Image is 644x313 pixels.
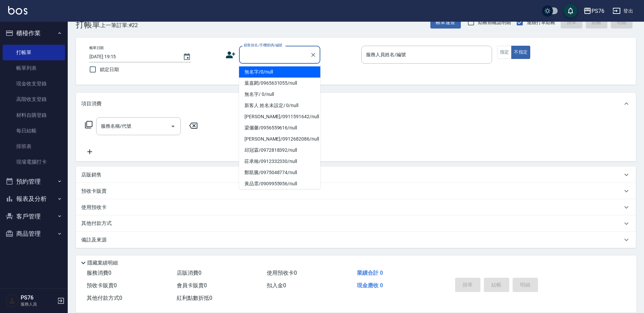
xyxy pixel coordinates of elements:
[3,60,65,76] a: 帳單列表
[244,43,282,48] label: 顧客姓名/手機號碼/編號
[76,167,636,183] div: 店販銷售
[8,6,27,15] img: Logo
[239,167,320,178] li: 鄭凱騰/0975048774/null
[177,295,212,301] span: 紅利點數折抵 0
[76,215,636,232] div: 其他付款方式
[76,232,636,248] div: 備註及來源
[87,259,118,267] p: 隱藏業績明細
[76,199,636,215] div: 使用預收卡
[179,49,195,65] button: Choose date, selected date is 2025-09-12
[76,93,636,114] div: 項目消費
[239,89,320,100] li: 無名字/ 0/null
[100,66,119,73] span: 鎖定日期
[308,50,318,60] button: Clear
[497,46,512,59] button: 指定
[5,294,19,308] img: Person
[267,270,297,276] span: 使用預收卡 0
[87,282,117,289] span: 預收卡販賣 0
[81,236,107,244] p: 備註及來源
[3,123,65,139] a: 每日結帳
[3,24,65,42] button: 櫃檯作業
[168,121,178,132] button: Open
[478,19,511,26] span: 結帳前確認明細
[3,76,65,91] a: 現金收支登錄
[3,225,65,243] button: 商品管理
[89,51,176,62] input: YYYY/MM/DD hh:mm
[239,156,320,167] li: 莊承翰/0912332330/null
[3,173,65,190] button: 預約管理
[81,188,107,195] p: 預收卡販賣
[430,16,461,29] button: 帳單速查
[89,45,104,50] label: 帳單日期
[239,111,320,122] li: [PERSON_NAME]/0911591642/null
[239,78,320,89] li: 葉嘉閎/0965631055/null
[564,4,577,18] button: save
[100,21,138,29] span: 上一筆訂單:#22
[527,19,555,26] span: 連續打單結帳
[87,295,122,301] span: 其他付款方式 0
[239,100,320,111] li: 新客人 姓名未設定/ 0/null
[267,282,286,289] span: 扣入金 0
[592,7,604,15] div: PS76
[511,46,530,59] button: 不指定
[177,270,201,276] span: 店販消費 0
[76,183,636,199] div: 預收卡販賣
[3,91,65,107] a: 高階收支登錄
[581,4,607,18] button: PS76
[81,171,102,179] p: 店販銷售
[239,145,320,156] li: 邱冠霖/0972818392/null
[3,45,65,60] a: 打帳單
[3,208,65,225] button: 客戶管理
[239,66,320,78] li: 無名字/0/null
[21,294,55,301] h5: PS76
[3,139,65,154] a: 排班表
[239,133,320,145] li: [PERSON_NAME]/0912682086/null
[177,282,207,289] span: 會員卡販賣 0
[357,270,383,276] span: 業績合計 0
[239,122,320,133] li: 梁儷馨/0956559616/null
[3,190,65,208] button: 報表及分析
[357,282,383,289] span: 現金應收 0
[87,270,111,276] span: 服務消費 0
[3,107,65,123] a: 材料自購登錄
[81,100,102,107] p: 項目消費
[3,154,65,170] a: 現場電腦打卡
[239,178,320,189] li: 黃品霏/0909955956/null
[81,204,107,211] p: 使用預收卡
[76,20,100,29] h3: 打帳單
[21,301,55,307] p: 服務人員
[610,5,636,17] button: 登出
[81,220,115,227] p: 其他付款方式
